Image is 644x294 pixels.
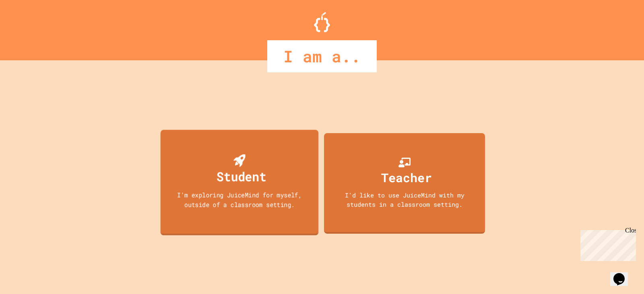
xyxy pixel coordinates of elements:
[577,227,636,261] iframe: chat widget
[610,262,636,286] iframe: chat widget
[217,167,266,186] div: Student
[267,40,377,72] div: I am a..
[3,3,56,51] div: Chat with us now!Close
[332,191,477,209] div: I'd like to use JuiceMind with my students in a classroom setting.
[381,169,432,187] div: Teacher
[314,12,330,32] img: Logo.svg
[168,190,310,209] div: I'm exploring JuiceMind for myself, outside of a classroom setting.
